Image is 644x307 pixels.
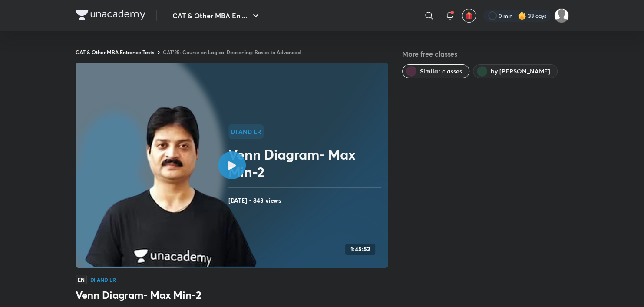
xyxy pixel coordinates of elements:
[90,277,116,282] h4: DI and LR
[462,9,476,23] button: avatar
[465,12,473,20] img: avatar
[76,288,388,302] h3: Venn Diagram- Max Min-2
[228,195,385,206] h4: [DATE] • 843 views
[228,146,385,180] h2: Venn Diagram- Max Min-2
[518,11,526,20] img: streak
[473,64,558,78] button: by Lokesh Agarwal
[76,49,154,56] a: CAT & Other MBA Entrance Tests
[420,67,462,76] span: Similar classes
[76,10,145,22] a: Company Logo
[163,49,301,56] a: CAT'25: Course on Logical Reasoning: Basics to Advanced
[350,246,370,253] h4: 1:45:52
[167,7,266,24] button: CAT & Other MBA En ...
[76,10,145,20] img: Company Logo
[402,64,469,78] button: Similar classes
[554,8,569,23] img: Abhishek gupta
[76,275,87,284] span: EN
[491,67,550,76] span: by Lokesh Agarwal
[402,49,569,59] h5: More free classes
